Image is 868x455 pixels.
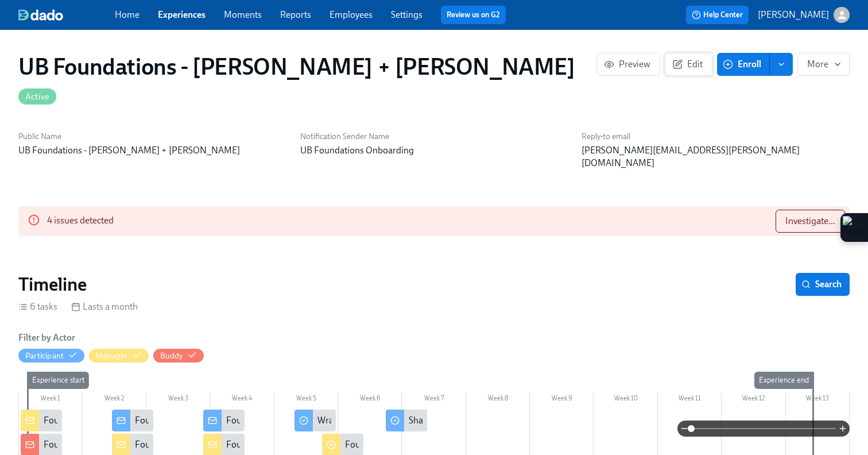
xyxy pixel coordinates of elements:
[226,438,340,451] div: Foundations - Halfway Check
[18,273,87,296] h2: Timeline
[18,300,57,313] div: 6 tasks
[82,392,146,407] div: Week 2
[594,392,657,407] div: Week 10
[226,414,352,427] div: Foundations - Half Way Check in
[447,9,500,21] a: Review us on G2
[665,53,712,76] button: Edit
[96,350,127,361] div: Hide Manager
[786,392,850,407] div: Week 13
[338,392,402,407] div: Week 6
[18,349,84,363] button: Participant
[21,410,62,431] div: Foundations - Get Ready to Welcome Your New Hire – Action Required
[675,59,703,70] span: Edit
[224,9,262,20] a: Moments
[18,92,56,101] span: Active
[807,59,840,70] span: More
[25,350,64,361] div: Hide Participant
[391,9,423,20] a: Settings
[115,9,139,20] a: Home
[606,59,650,70] span: Preview
[402,392,466,407] div: Week 7
[160,350,183,361] div: Hide Buddy
[112,410,153,431] div: Foundations - Week 2 Check-In – How’s It Going?
[582,131,850,142] h6: Reply-to email
[44,438,312,451] div: Foundations - You’ve Been Selected as a New Hire [PERSON_NAME]!
[722,392,785,407] div: Week 12
[18,9,115,21] a: dado
[804,279,842,290] span: Search
[18,131,286,142] h6: Public Name
[44,414,317,427] div: Foundations - Get Ready to Welcome Your New Hire – Action Required
[317,414,509,427] div: Wrapping Up Foundations – Final Week Check-In
[717,53,770,76] button: Enroll
[725,59,761,70] span: Enroll
[441,6,506,24] button: Review us on G2
[596,53,660,76] button: Preview
[28,372,89,389] div: Experience start
[796,273,850,296] button: Search
[18,53,596,108] h1: UB Foundations - [PERSON_NAME] + [PERSON_NAME]
[135,414,325,427] div: Foundations - Week 2 Check-In – How’s It Going?
[770,53,793,76] button: enroll
[47,210,114,233] div: 4 issues detected
[843,216,866,239] img: Extension Icon
[89,349,148,363] button: Manager
[758,9,829,21] p: [PERSON_NAME]
[330,9,373,20] a: Employees
[280,9,311,20] a: Reports
[18,392,82,407] div: Week 1
[658,392,722,407] div: Week 11
[71,300,138,313] div: Lasts a month
[386,410,427,431] div: Share Your Feedback on Foundations
[146,392,210,407] div: Week 3
[158,9,206,20] a: Experiences
[294,410,336,431] div: Wrapping Up Foundations – Final Week Check-In
[18,144,286,157] p: UB Foundations - [PERSON_NAME] + [PERSON_NAME]
[210,392,274,407] div: Week 4
[274,392,338,407] div: Week 5
[300,144,568,157] p: UB Foundations Onboarding
[776,210,845,233] button: Investigate...
[300,131,568,142] h6: Notification Sender Name
[153,349,204,363] button: Buddy
[758,7,850,23] button: [PERSON_NAME]
[686,6,749,24] button: Help Center
[797,53,850,76] button: More
[345,438,599,451] div: Foundations Week 5 – Wrap-Up + Capstone for [New Hire Name]
[530,392,594,407] div: Week 9
[203,410,245,431] div: Foundations - Half Way Check in
[18,9,63,21] img: dado
[692,9,743,21] span: Help Center
[785,215,835,227] span: Investigate...
[582,144,850,169] p: [PERSON_NAME][EMAIL_ADDRESS][PERSON_NAME][DOMAIN_NAME]
[135,438,396,451] div: Foundations - Week 2 – Onboarding Check-In for [New Hire Name]
[409,414,555,427] div: Share Your Feedback on Foundations
[754,372,813,389] div: Experience end
[18,331,75,344] h6: Filter by Actor
[466,392,530,407] div: Week 8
